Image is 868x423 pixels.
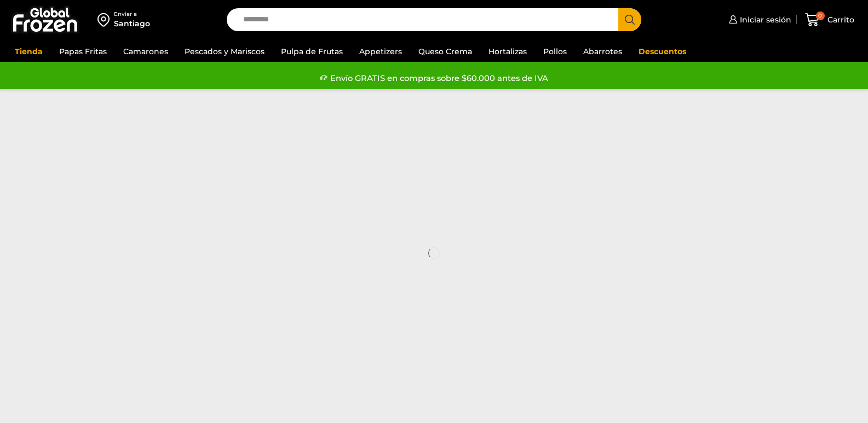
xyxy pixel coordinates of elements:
[483,41,532,62] a: Hortalizas
[816,11,825,20] span: 0
[97,10,114,29] img: address-field-icon.svg
[114,18,150,29] div: Santiago
[802,7,857,33] a: 0 Carrito
[578,41,628,62] a: Abarrotes
[825,14,854,25] span: Carrito
[618,8,641,31] button: Search button
[179,41,270,62] a: Pescados y Mariscos
[413,41,478,62] a: Queso Crema
[275,41,348,62] a: Pulpa de Frutas
[114,10,150,18] div: Enviar a
[354,41,407,62] a: Appetizers
[737,14,791,25] span: Iniciar sesión
[54,41,112,62] a: Papas Fritas
[9,41,48,62] a: Tienda
[538,41,572,62] a: Pollos
[118,41,174,62] a: Camarones
[726,9,791,31] a: Iniciar sesión
[633,41,692,62] a: Descuentos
